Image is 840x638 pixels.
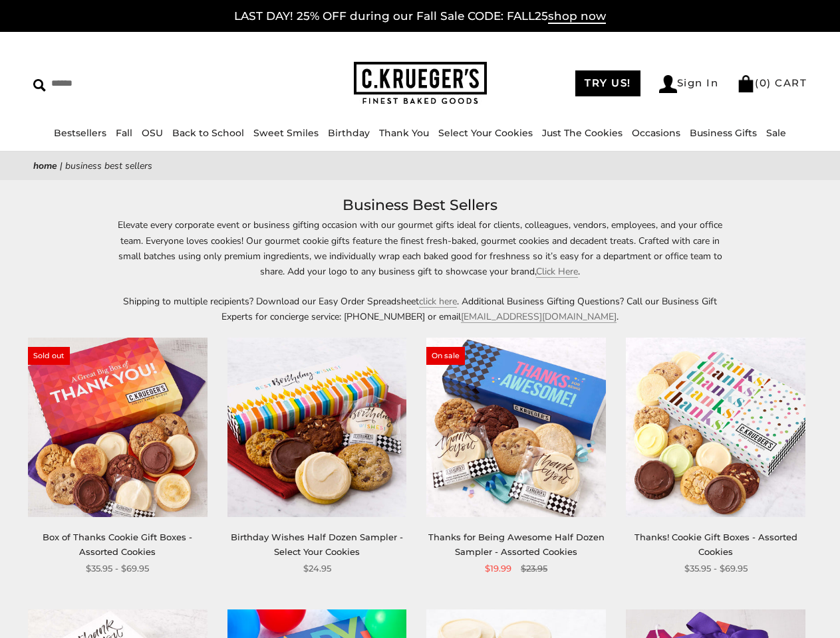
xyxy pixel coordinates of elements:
[303,562,331,576] span: $24.95
[60,159,63,172] span: |
[28,347,70,364] span: Sold out
[690,127,757,139] a: Business Gifts
[438,127,533,139] a: Select Your Cookies
[33,73,210,94] input: Search
[426,347,465,364] span: On sale
[33,79,46,92] img: Search
[626,338,805,517] img: Thanks! Cookie Gift Boxes - Assorted Cookies
[234,9,606,24] a: LAST DAY! 25% OFF during our Fall Sale CODE: FALL25shop now
[419,295,457,308] a: click here
[65,159,152,172] span: Business Best Sellers
[354,62,487,105] img: C.KRUEGER'S
[227,338,407,517] img: Birthday Wishes Half Dozen Sampler - Select Your Cookies
[659,75,677,93] img: Account
[33,159,57,172] a: Home
[737,76,807,89] a: (0) CART
[54,127,106,139] a: Bestsellers
[766,127,786,139] a: Sale
[542,127,623,139] a: Just The Cookies
[172,127,244,139] a: Back to School
[575,70,640,96] a: TRY US!
[379,127,429,139] a: Thank You
[33,158,807,173] nav: breadcrumbs
[43,532,192,556] a: Box of Thanks Cookie Gift Boxes - Assorted Cookies
[86,562,149,576] span: $35.95 - $69.95
[231,532,403,556] a: Birthday Wishes Half Dozen Sampler - Select Your Cookies
[548,9,606,24] span: shop now
[634,532,797,556] a: Thanks! Cookie Gift Boxes - Assorted Cookies
[461,310,617,323] a: [EMAIL_ADDRESS][DOMAIN_NAME]
[28,338,208,517] img: Box of Thanks Cookie Gift Boxes - Assorted Cookies
[632,127,680,139] a: Occasions
[659,75,719,93] a: Sign In
[53,193,787,217] h1: Business Best Sellers
[485,562,511,576] span: $19.99
[737,75,755,92] img: Bag
[426,338,606,517] img: Thanks for Being Awesome Half Dozen Sampler - Assorted Cookies
[428,532,605,556] a: Thanks for Being Awesome Half Dozen Sampler - Assorted Cookies
[328,127,370,139] a: Birthday
[114,217,726,278] p: Elevate every corporate event or business gifting occasion with our gourmet gifts ideal for clien...
[116,127,132,139] a: Fall
[760,76,768,89] span: 0
[114,294,726,324] p: Shipping to multiple recipients? Download our Easy Order Spreadsheet . Additional Business Giftin...
[684,562,748,576] span: $35.95 - $69.95
[142,127,163,139] a: OSU
[536,265,578,278] a: Click Here
[521,562,547,576] span: $23.95
[253,127,319,139] a: Sweet Smiles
